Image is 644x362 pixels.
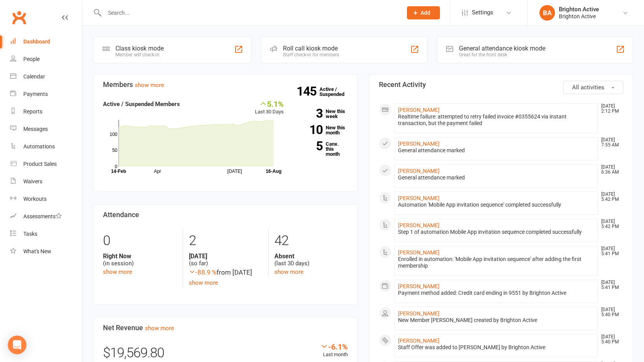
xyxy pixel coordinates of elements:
[398,317,595,324] div: New Member [PERSON_NAME] created by Brighton Active
[23,38,50,45] div: Dashboard
[274,229,348,252] div: 42
[103,252,177,260] strong: Right Now
[597,334,623,345] time: [DATE] 5:40 PM
[103,101,180,108] strong: Active / Suspended Members
[8,336,26,354] div: Open Intercom Messenger
[295,108,323,119] strong: 3
[23,126,48,132] div: Messages
[295,109,348,119] a: 3New this week
[563,81,623,94] button: All activities
[23,108,42,115] div: Reports
[10,243,82,260] a: What's New
[103,324,348,332] h3: Net Revenue
[10,155,82,173] a: Product Sales
[10,208,82,225] a: Assessments
[459,52,545,57] div: Great for the front desk
[398,229,595,235] div: Step 1 of automation Mobile App invitation sequence completed successfully
[274,252,348,267] div: (last 30 days)
[398,222,440,228] a: [PERSON_NAME]
[398,310,440,317] a: [PERSON_NAME]
[295,140,323,152] strong: 5
[23,248,51,254] div: What's New
[407,6,440,19] button: Add
[23,161,57,167] div: Product Sales
[320,342,348,359] div: Last month
[10,50,82,68] a: People
[103,252,177,267] div: (in session)
[398,168,440,174] a: [PERSON_NAME]
[10,103,82,120] a: Reports
[398,290,595,296] div: Payment method added: Credit card ending in 9551 by Brighton Active
[597,307,623,317] time: [DATE] 5:40 PM
[10,120,82,138] a: Messages
[597,219,623,229] time: [DATE] 5:42 PM
[379,81,624,89] h3: Recent Activity
[274,268,304,275] a: show more
[539,5,555,21] div: BA
[559,6,599,13] div: Brighton Active
[23,91,48,97] div: Payments
[559,13,599,20] div: Brighton Active
[115,45,164,52] div: Class kiosk mode
[23,213,62,219] div: Assessments
[10,138,82,155] a: Automations
[459,45,545,52] div: General attendance kiosk mode
[274,252,348,260] strong: Absent
[23,143,55,150] div: Automations
[189,267,262,278] div: from [DATE]
[398,256,595,269] div: Enrolled in automation: 'Mobile App invitation sequence' after adding the first membership
[472,4,493,21] span: Settings
[398,202,595,208] div: Automation 'Mobile App invitation sequence' completed successfully
[255,99,284,116] div: Last 30 Days
[295,125,348,135] a: 10New this month
[283,52,339,57] div: Staff check-in for members
[23,178,42,184] div: Waivers
[255,99,284,108] div: 5.1%
[572,84,604,91] span: All activities
[295,124,323,136] strong: 10
[10,173,82,190] a: Waivers
[9,8,29,27] a: Clubworx
[597,104,623,114] time: [DATE] 2:12 PM
[398,344,595,351] div: Staff Offer was added to [PERSON_NAME] by Brighton Active
[597,280,623,290] time: [DATE] 5:41 PM
[10,225,82,243] a: Tasks
[398,195,440,201] a: [PERSON_NAME]
[295,141,348,157] a: 5Canx. this month
[10,68,82,85] a: Calendar
[398,107,440,113] a: [PERSON_NAME]
[597,192,623,202] time: [DATE] 5:42 PM
[23,73,45,80] div: Calendar
[597,137,623,148] time: [DATE] 7:55 AM
[103,229,177,252] div: 0
[398,141,440,147] a: [PERSON_NAME]
[189,252,262,267] div: (so far)
[23,56,40,62] div: People
[320,342,348,351] div: -6.1%
[398,283,440,289] a: [PERSON_NAME]
[103,211,348,219] h3: Attendance
[135,82,164,89] a: show more
[398,174,595,181] div: General attendance marked
[398,147,595,154] div: General attendance marked
[189,279,218,286] a: show more
[103,81,348,89] h3: Members
[23,231,37,237] div: Tasks
[145,325,174,332] a: show more
[10,190,82,208] a: Workouts
[398,249,440,256] a: [PERSON_NAME]
[10,33,82,50] a: Dashboard
[189,229,262,252] div: 2
[189,268,216,276] span: -88.9 %
[398,338,440,344] a: [PERSON_NAME]
[102,7,397,18] input: Search...
[597,165,623,175] time: [DATE] 6:36 AM
[421,10,430,16] span: Add
[398,113,595,127] div: Realtime failure: attempted to retry failed invoice #0355624 via instant transaction, but the pay...
[597,246,623,256] time: [DATE] 5:41 PM
[23,196,47,202] div: Workouts
[283,45,339,52] div: Roll call kiosk mode
[297,85,319,97] strong: 145
[319,81,354,103] a: 145Active / Suspended
[189,252,262,260] strong: [DATE]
